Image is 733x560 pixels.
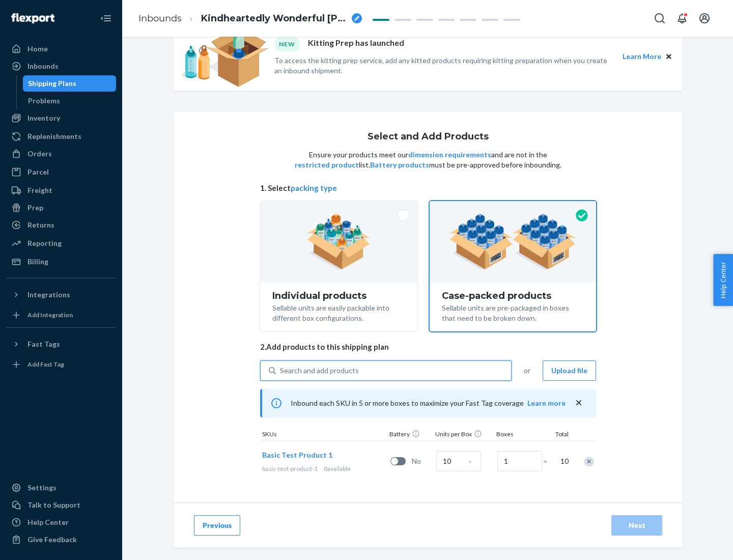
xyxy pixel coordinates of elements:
[194,515,240,536] button: Previous
[6,58,116,74] a: Inbounds
[27,44,48,54] div: Home
[713,254,733,306] button: Help Center
[27,500,80,510] div: Talk to Support
[291,183,337,193] button: packing type
[23,75,117,92] a: Shipping Plans
[130,4,370,34] ol: breadcrumbs
[27,290,70,300] div: Integrations
[324,465,351,472] span: 0 available
[436,451,481,471] input: Case Quantity
[27,257,48,267] div: Billing
[274,55,613,76] p: To access the kitting prep service, add any kitted products requiring kitting preparation when yo...
[442,301,584,323] div: Sellable units are pre-packaged in boxes that need to be broken down.
[368,132,489,142] h1: Select and Add Products
[584,457,594,467] div: Remove Item
[6,287,116,303] button: Integrations
[27,238,62,248] div: Reporting
[6,146,116,162] a: Orders
[387,430,433,440] div: Battery
[524,366,530,376] span: or
[6,128,116,145] a: Replenishments
[545,430,571,440] div: Total
[6,254,116,270] a: Billing
[543,360,596,381] button: Upload file
[27,360,64,369] div: Add Fast Tag
[27,220,54,230] div: Returns
[6,336,116,352] button: Fast Tags
[28,78,76,89] div: Shipping Plans
[27,517,69,527] div: Help Center
[620,520,654,530] div: Next
[274,37,300,51] div: NEW
[294,150,562,170] p: Ensure your products meet our and are not in the list. must be pre-approved before inbounding.
[27,61,59,71] div: Inbounds
[6,41,116,57] a: Home
[27,483,57,493] div: Settings
[260,430,387,440] div: SKUs
[672,8,692,29] button: Open notifications
[433,430,494,440] div: Units per Box
[370,160,429,170] button: Battery products
[27,535,77,545] div: Give Feedback
[27,339,60,349] div: Fast Tags
[6,497,116,513] a: Talk to Support
[27,113,60,123] div: Inventory
[6,307,116,323] a: Add Integration
[27,311,73,319] div: Add Integration
[497,451,542,471] input: Number of boxes
[27,203,43,213] div: Prep
[650,8,670,29] button: Open Search Box
[543,456,553,466] span: =
[6,480,116,496] a: Settings
[442,291,584,301] div: Case-packed products
[6,200,116,216] a: Prep
[6,164,116,180] a: Parcel
[6,356,116,373] a: Add Fast Tag
[201,12,348,25] span: Kindheartedly Wonderful Partridge
[308,37,404,51] p: Kitting Prep has launched
[663,51,674,62] button: Close
[623,51,661,62] button: Learn More
[262,451,332,459] span: Basic Test Product 1
[611,515,662,536] button: Next
[11,13,54,23] img: Flexport logo
[27,131,81,142] div: Replenishments
[23,93,117,109] a: Problems
[27,167,49,177] div: Parcel
[558,456,569,466] span: 10
[6,531,116,548] button: Give Feedback
[694,8,715,29] button: Open account menu
[6,235,116,251] a: Reporting
[574,398,584,408] button: close
[408,150,491,160] button: dimension requirements
[280,366,359,376] div: Search and add products
[6,182,116,199] a: Freight
[6,514,116,530] a: Help Center
[27,149,52,159] div: Orders
[27,185,52,195] div: Freight
[6,217,116,233] a: Returns
[262,450,332,460] button: Basic Test Product 1
[260,342,596,352] span: 2. Add products to this shipping plan
[449,214,576,270] img: case-pack.59cecea509d18c883b923b81aeac6d0b.png
[262,465,318,472] span: basic-test-product-1
[527,398,566,408] button: Learn more
[260,183,596,193] span: 1. Select
[96,8,116,29] button: Close Navigation
[272,291,405,301] div: Individual products
[260,389,596,417] div: Inbound each SKU in 5 or more boxes to maximize your Fast Tag coverage
[494,430,545,440] div: Boxes
[295,160,359,170] button: restricted product
[307,214,371,270] img: individual-pack.facf35554cb0f1810c75b2bd6df2d64e.png
[138,13,182,24] a: Inbounds
[6,110,116,126] a: Inventory
[412,456,432,466] span: No
[272,301,405,323] div: Sellable units are easily packable into different box configurations.
[28,96,60,106] div: Problems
